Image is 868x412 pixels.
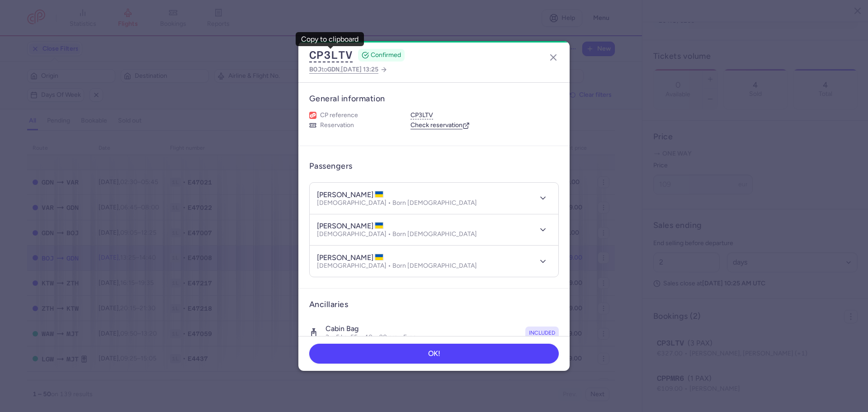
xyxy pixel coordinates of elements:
h3: General information [309,94,559,104]
h4: Cabin bag [325,324,416,333]
div: Copy to clipboard [301,35,359,43]
h3: Passengers [309,161,353,171]
span: BOJ [309,66,321,73]
span: to , [309,64,378,75]
button: CP3LTV [309,48,353,62]
button: CP3LTV [410,111,433,119]
h3: Ancillaries [309,299,559,310]
button: OK! [309,344,559,364]
span: CONFIRMED [371,51,401,60]
p: [DEMOGRAPHIC_DATA] • Born [DEMOGRAPHIC_DATA] [317,199,477,207]
h4: [PERSON_NAME] [317,222,384,231]
span: [DATE] 13:25 [341,66,378,73]
a: Check reservation [410,121,470,129]
span: Reservation [320,121,354,129]
p: [DEMOGRAPHIC_DATA] • Born [DEMOGRAPHIC_DATA] [317,262,477,270]
figure: 1L airline logo [309,112,316,119]
span: included [529,328,555,337]
span: OK! [428,350,440,358]
span: GDN [327,66,340,73]
h4: [PERSON_NAME] [317,253,384,262]
a: BOJtoGDN,[DATE] 13:25 [309,64,387,75]
h4: [PERSON_NAME] [317,190,384,199]
p: 3 × 5 kg, 55 × 40 × 20 cm • Free [325,333,416,341]
p: [DEMOGRAPHIC_DATA] • Born [DEMOGRAPHIC_DATA] [317,231,477,238]
span: CP reference [320,111,358,119]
